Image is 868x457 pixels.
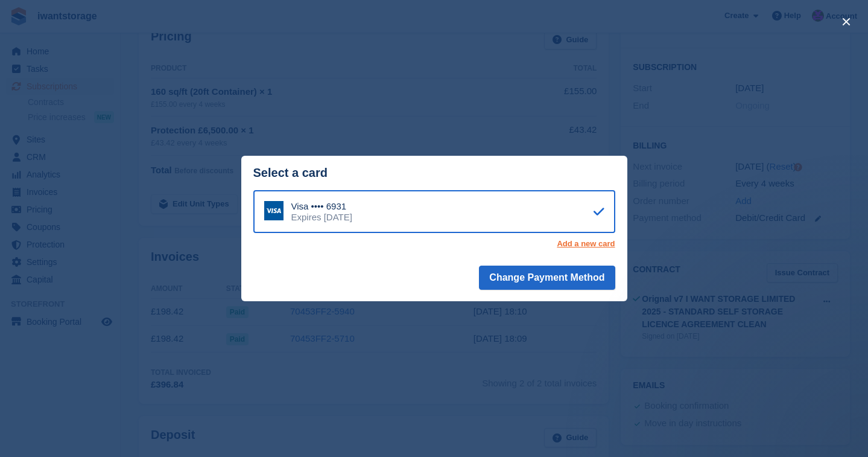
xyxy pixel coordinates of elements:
[253,166,615,180] div: Select a card
[264,201,284,220] img: Visa Logo
[291,201,352,212] div: Visa •••• 6931
[291,212,352,223] div: Expires [DATE]
[479,266,615,290] button: Change Payment Method
[837,12,856,31] button: close
[557,239,615,249] a: Add a new card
